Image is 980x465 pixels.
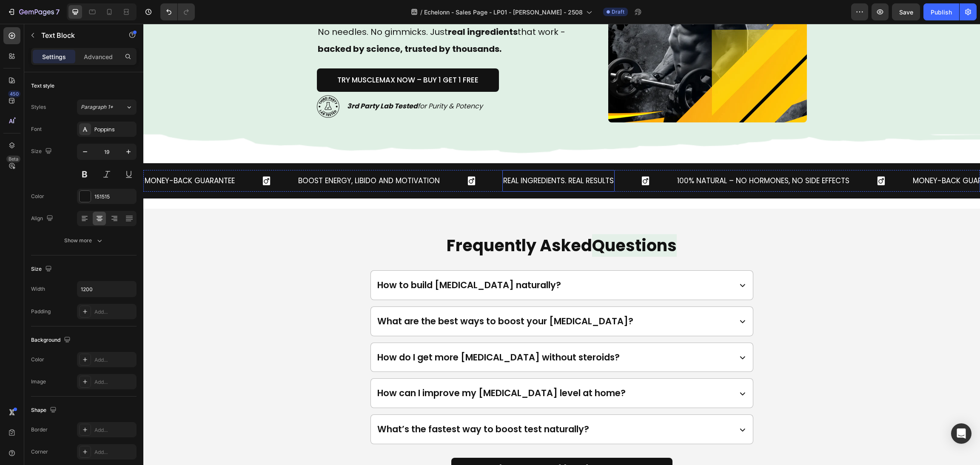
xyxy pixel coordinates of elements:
span: Echelonn - Sales Page - LP01 - [PERSON_NAME] - 2508 [424,8,583,17]
button: <p>TRY MUSCLEMAX NOW – Buy 1 Get 1 Free</p> [174,45,356,68]
span: / [420,8,422,17]
div: Shape [31,405,58,416]
iframe: Design area [143,24,980,465]
button: Paragraph 1* [77,99,137,115]
p: 100% Natural – No Hormones, No Side Effects [534,150,706,164]
div: Add... [94,378,134,386]
img: gempages_545224320612303933-0eee383d-82de-40f5-8d26-a84400c09ae6.png [174,71,196,94]
p: Boost Energy, Libido and Motivation [155,150,296,164]
div: Text style [31,82,54,90]
div: Show more [64,236,104,245]
p: 7 [56,7,60,17]
p: What’s the fastest way to boost test naturally? [234,397,446,414]
div: 151515 [94,193,134,201]
div: Color [31,356,44,363]
span: Draft [612,8,624,16]
div: Font [31,125,42,133]
button: Publish [923,3,959,20]
div: Add... [94,448,134,456]
div: Corner [31,448,48,456]
button: Save [892,3,920,20]
div: Add... [94,426,134,434]
div: Border [31,426,48,434]
div: Size [31,146,54,157]
div: Add... [94,356,134,364]
button: Show more [31,233,137,248]
p: for Purity & Potency [204,76,450,89]
span: Paragraph 1* [81,103,113,111]
span: Questions [449,210,533,233]
p: How to build [MEDICAL_DATA] naturally? [234,253,418,269]
div: Add... [94,308,134,316]
span: Save [899,9,913,16]
strong: backed by science, trusted by thousands. [174,19,358,31]
p: What are the best ways to boost your [MEDICAL_DATA]? [234,289,490,306]
a: Boost [MEDICAL_DATA] [DATE] – Buy 1 Get 1 Free [308,434,529,457]
p: How can I improve my [MEDICAL_DATA] level at home? [234,361,482,377]
strong: real ingredients [305,2,374,14]
button: 7 [3,3,63,20]
div: Image [31,378,46,386]
div: Styles [31,103,46,111]
div: Undo/Redo [160,3,195,20]
p: Real Ingredients. Real Results [360,150,470,164]
div: Align [31,213,55,224]
p: Boost [MEDICAL_DATA] [DATE] – Buy 1 Get 1 Free [328,439,509,452]
div: Width [31,285,45,293]
strong: 3rd Party Lab Tested [204,77,274,87]
p: Text Block [41,30,114,40]
p: How do I get more [MEDICAL_DATA] without steroids? [234,326,476,342]
div: Size [31,264,54,275]
p: TRY MUSCLEMAX NOW – Buy 1 Get 1 Free [194,50,335,63]
div: Open Intercom Messenger [951,423,971,444]
div: 450 [8,91,20,97]
p: Advanced [84,52,113,61]
input: Auto [77,281,136,297]
h2: Frequently Asked [10,210,826,233]
p: Settings [42,52,66,61]
div: Background [31,335,72,346]
p: Money-Back Guarantee [769,150,860,164]
div: Publish [931,8,952,17]
p: Money-Back Guarantee [1,150,91,164]
div: Padding [31,308,51,315]
div: Beta [6,156,20,162]
div: Poppins [94,126,134,133]
div: Color [31,193,44,200]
